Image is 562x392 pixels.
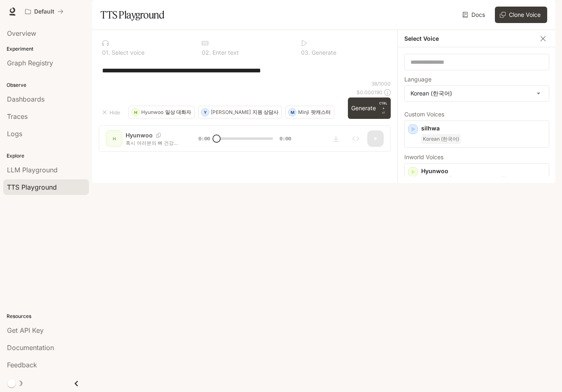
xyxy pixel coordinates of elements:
p: 0 3 . [301,50,310,56]
button: Y[PERSON_NAME]지원 상담사 [198,106,282,119]
button: All workspaces [21,3,67,20]
p: 지원 상담사 [252,110,278,115]
button: MMinji팟캐스터 [285,106,334,119]
button: HHyunwoo일상 대화자 [128,106,195,119]
p: $ 0.000190 [357,89,382,96]
p: Select voice [110,50,145,56]
p: [PERSON_NAME] [211,110,251,115]
p: Hyunwoo [421,167,546,175]
p: Default [34,8,54,15]
a: Docs [461,7,488,23]
p: ⏎ [379,101,387,116]
p: Language [404,77,431,82]
p: Hyunwoo [141,110,163,115]
p: Minji [298,110,309,115]
p: silhwa [421,124,546,132]
p: CTRL + [379,101,387,111]
button: GenerateCTRL +⏎ [348,97,391,119]
button: Clone Voice [495,7,547,23]
p: 일상 대화자 [165,110,191,115]
p: 0 1 . [102,50,110,56]
p: 팟캐스터 [311,110,331,115]
button: Hide [99,106,125,119]
p: Inworld Voices [404,154,549,160]
span: Korean (한국어) [421,134,461,144]
div: H [132,106,139,119]
p: Enter text [211,50,239,56]
div: Y [201,106,209,119]
p: Generate [310,50,336,56]
p: Custom Voices [404,111,549,117]
p: Young adult Korean male voice [421,175,546,190]
h1: TTS Playground [100,7,164,23]
div: Korean (한국어) [405,86,549,101]
p: 38 / 1000 [371,80,391,87]
p: 0 2 . [202,50,211,56]
div: M [289,106,296,119]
